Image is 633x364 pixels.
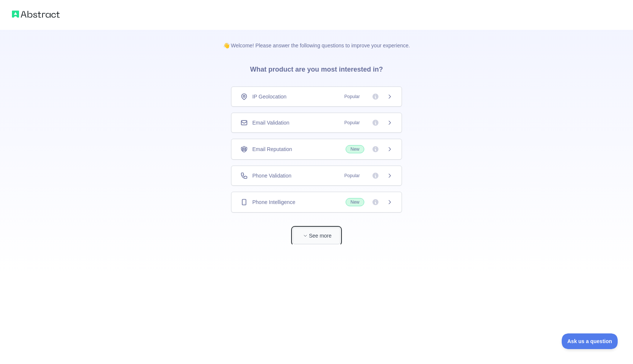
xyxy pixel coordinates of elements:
span: Phone Validation [252,172,291,179]
span: Popular [340,119,364,126]
p: 👋 Welcome! Please answer the following questions to improve your experience. [211,30,422,49]
span: IP Geolocation [252,93,287,100]
span: Popular [340,172,364,179]
span: New [346,198,364,206]
span: Email Reputation [252,145,292,153]
img: Abstract logo [12,9,60,19]
button: See more [293,228,340,244]
iframe: Toggle Customer Support [562,333,618,349]
span: Email Validation [252,119,289,126]
span: Phone Intelligence [252,198,295,206]
h3: What product are you most interested in? [238,49,395,87]
span: New [346,145,364,153]
span: Popular [340,93,364,100]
